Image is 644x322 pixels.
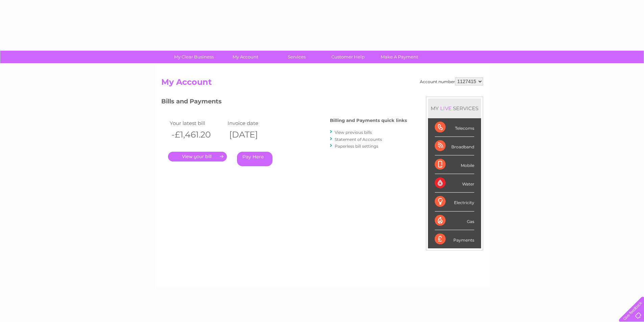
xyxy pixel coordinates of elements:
[226,128,284,142] th: [DATE]
[335,144,378,149] a: Paperless bill settings
[435,155,474,174] div: Mobile
[226,119,284,128] td: Invoice date
[217,51,273,63] a: My Account
[168,152,227,162] a: .
[335,130,372,135] a: View previous bills
[435,137,474,155] div: Broadband
[161,77,483,90] h2: My Account
[168,128,226,142] th: -£1,461.20
[335,137,382,142] a: Statement of Accounts
[439,105,453,112] div: LIVE
[372,51,427,63] a: Make A Payment
[269,51,325,63] a: Services
[168,119,226,128] td: Your latest bill
[435,212,474,230] div: Gas
[435,118,474,137] div: Telecoms
[330,118,407,123] h4: Billing and Payments quick links
[435,230,474,248] div: Payments
[435,193,474,211] div: Electricity
[161,97,407,108] h3: Bills and Payments
[428,99,481,118] div: MY SERVICES
[435,174,474,193] div: Water
[166,51,222,63] a: My Clear Business
[320,51,376,63] a: Customer Help
[420,77,483,85] div: Account number
[237,152,272,166] a: Pay Here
